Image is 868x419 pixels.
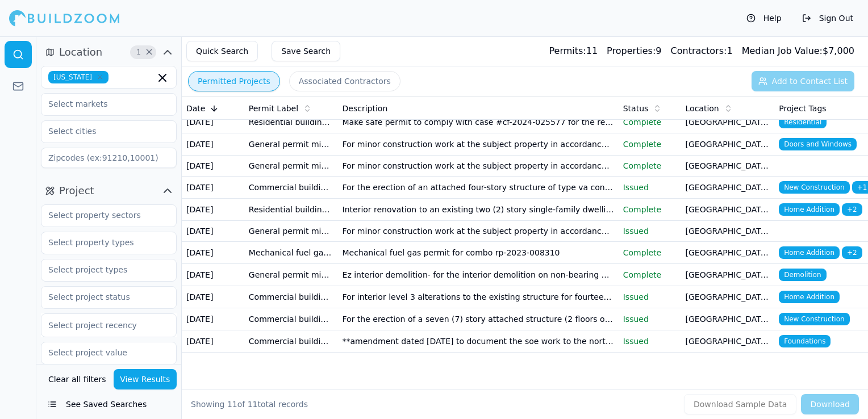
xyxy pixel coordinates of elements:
td: General permit minor [244,133,338,156]
p: Issued [623,291,677,303]
input: Select property types [41,232,162,253]
div: Showing of total records [191,399,308,410]
input: Select project value [41,342,162,363]
button: See Saved Searches [41,394,177,414]
td: [GEOGRAPHIC_DATA], [GEOGRAPHIC_DATA] [681,199,775,221]
td: For interior level 3 alterations to the existing structure for fourteen dwelling units as per plans [338,286,619,308]
td: [DATE] [182,133,244,156]
div: Status [623,103,677,114]
div: Project Tags [779,103,863,114]
td: [GEOGRAPHIC_DATA], [GEOGRAPHIC_DATA] [681,308,775,330]
td: Ez interior demolition- for the interior demolition on non-bearing partition wall and ceilings as... [338,264,619,286]
td: For minor construction work at the subject property in accordance with all applicable provisions ... [338,133,619,156]
td: [DATE] [182,264,244,286]
span: Contractors: [671,45,727,56]
td: [GEOGRAPHIC_DATA], [GEOGRAPHIC_DATA] [681,286,775,308]
span: Clear Location filters [145,49,153,55]
span: Demolition [779,269,826,281]
p: Complete [623,269,677,280]
td: General permit minor [244,221,338,242]
p: Complete [623,139,677,150]
td: Mechanical fuel gas permit for combo rp-2023-008310 [338,242,619,264]
span: Home Addition [779,291,840,303]
p: Issued [623,336,677,347]
button: View Results [114,369,177,389]
span: 1 [133,47,144,58]
td: Residential building permit [244,111,338,133]
td: [GEOGRAPHIC_DATA], [GEOGRAPHIC_DATA] [681,111,775,133]
td: [GEOGRAPHIC_DATA], [GEOGRAPHIC_DATA] [681,242,775,264]
td: [DATE] [182,177,244,199]
div: 1 [671,44,733,58]
td: Mechanical fuel gas permit [244,242,338,264]
td: [GEOGRAPHIC_DATA], [GEOGRAPHIC_DATA] [681,156,775,177]
span: Foundations [779,335,831,347]
td: [DATE] [182,308,244,330]
span: Permits: [549,45,586,56]
td: [GEOGRAPHIC_DATA], [GEOGRAPHIC_DATA] [681,133,775,156]
div: Description [343,103,614,114]
td: For minor construction work at the subject property in accordance with all applicable provisions ... [338,156,619,177]
td: Make safe permit to comply with case #cf-2024-025577 for the repair an existing structure. Abutti... [338,111,619,133]
div: Permit Label [249,103,333,114]
input: Select project status [41,287,162,307]
td: [DATE] [182,242,244,264]
td: For the erection of a seven (7) story attached structure (2 floors of type ia construction and 5 ... [338,308,619,330]
div: 9 [607,44,661,58]
input: Select project types [41,259,162,280]
button: Permitted Projects [188,71,280,91]
td: General permit minor [244,264,338,286]
span: Location [59,44,102,60]
p: Issued [623,313,677,325]
span: New Construction [779,181,849,194]
span: Properties: [607,45,656,56]
button: Clear all filters [45,369,109,389]
div: 11 [549,44,598,58]
div: Date [186,103,240,114]
td: [DATE] [182,286,244,308]
button: Quick Search [186,41,258,61]
td: Commercial building permit [244,177,338,199]
td: [DATE] [182,111,244,133]
span: New Construction [779,313,849,325]
p: Issued [623,182,677,193]
input: Select markets [41,94,162,114]
span: Home Addition [779,246,840,259]
span: Median Job Value: [742,45,823,56]
button: Sign Out [796,9,859,27]
span: [US_STATE] [48,71,108,83]
input: Select cities [41,121,162,141]
span: + 2 [842,246,862,259]
button: Associated Contractors [289,71,400,91]
td: [DATE] [182,156,244,177]
td: General permit minor [244,156,338,177]
td: [DATE] [182,221,244,242]
td: For minor construction work at the subject property in accordance with all applicable provisions ... [338,221,619,242]
td: Interior renovation to an existing two (2) story single-family dwelling as per approved plans. Al... [338,199,619,221]
span: Doors and Windows [779,138,857,150]
td: Residential building permit [244,199,338,221]
input: Select property sectors [41,205,162,225]
button: Help [741,9,787,27]
td: [DATE] [182,199,244,221]
div: Location [686,103,770,114]
td: For the erection of an attached four-story structure of type va construction as per plans. For si... [338,177,619,199]
td: [DATE] [182,330,244,353]
p: Issued [623,225,677,237]
input: Zipcodes (ex:91210,10001) [41,148,177,168]
button: Location1Clear Location filters [41,43,177,61]
td: Commercial building permit [244,286,338,308]
span: + 2 [842,203,862,216]
button: Project [41,182,177,200]
td: Commercial building permit [244,330,338,353]
td: Commercial building permit [244,308,338,330]
span: Residential [779,116,827,128]
button: Save Search [272,41,340,61]
td: [GEOGRAPHIC_DATA], [GEOGRAPHIC_DATA] [681,221,775,242]
p: Complete [623,160,677,171]
p: Complete [623,116,677,128]
p: Complete [623,247,677,258]
span: 11 [227,400,237,409]
td: [GEOGRAPHIC_DATA], [GEOGRAPHIC_DATA] [681,264,775,286]
p: Complete [623,204,677,215]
